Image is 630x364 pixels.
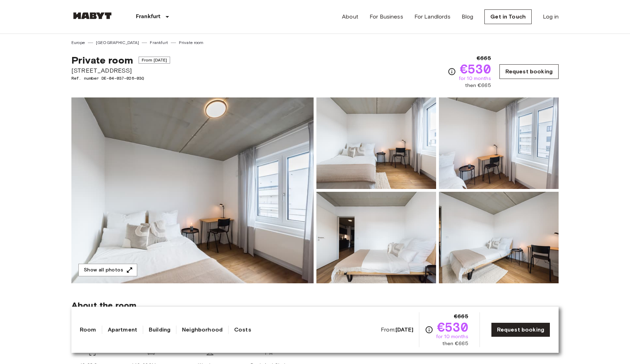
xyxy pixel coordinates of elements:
span: for 10 months [459,75,491,82]
span: From: [381,326,413,334]
svg: Check cost overview for full price breakdown. Please note that discounts apply to new joiners onl... [425,326,433,334]
a: Request booking [499,64,559,79]
a: Frankfurt [150,39,168,46]
span: Private room [71,54,133,66]
span: €530 [460,63,491,75]
p: Frankfurt [136,13,160,21]
img: Picture of unit DE-04-037-026-03Q [316,192,436,283]
b: [DATE] [395,326,413,333]
a: [GEOGRAPHIC_DATA] [96,39,139,46]
span: €530 [437,321,468,333]
span: then €665 [465,82,491,89]
img: Picture of unit DE-04-037-026-03Q [439,97,559,189]
img: Picture of unit DE-04-037-026-03Q [439,192,559,283]
a: Room [80,326,96,334]
span: then €665 [442,340,468,347]
img: Picture of unit DE-04-037-026-03Q [316,97,436,189]
span: From [DATE] [139,57,170,64]
a: Log in [543,13,559,21]
img: Marketing picture of unit DE-04-037-026-03Q [71,97,314,283]
a: For Landlords [414,13,450,21]
a: Europe [71,39,85,46]
a: For Business [370,13,403,21]
a: Building [149,326,170,334]
a: Blog [462,13,474,21]
span: Ref. number DE-04-037-026-03Q [71,75,170,81]
a: About [342,13,358,21]
span: €665 [454,312,468,321]
span: About the room [71,300,559,311]
span: €665 [477,54,491,63]
button: Show all photos [78,264,137,277]
svg: Check cost overview for full price breakdown. Please note that discounts apply to new joiners onl... [448,67,456,76]
span: [STREET_ADDRESS] [71,66,170,75]
a: Neighborhood [182,326,223,334]
a: Costs [234,326,251,334]
a: Request booking [491,322,550,337]
span: for 10 months [436,333,468,340]
img: Habyt [71,12,113,19]
a: Apartment [108,326,137,334]
a: Private room [179,39,204,46]
a: Get in Touch [484,9,532,24]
